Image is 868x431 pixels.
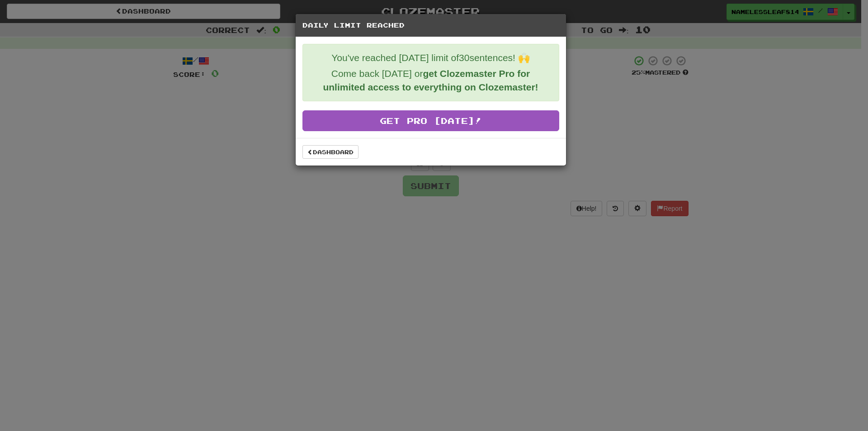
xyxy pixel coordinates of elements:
p: Come back [DATE] or [310,67,552,94]
h5: Daily Limit Reached [302,21,559,30]
a: Dashboard [302,145,359,159]
strong: get Clozemaster Pro for unlimited access to everything on Clozemaster! [323,68,538,92]
p: You've reached [DATE] limit of 30 sentences! 🙌 [310,51,552,65]
a: Get Pro [DATE]! [302,110,559,131]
